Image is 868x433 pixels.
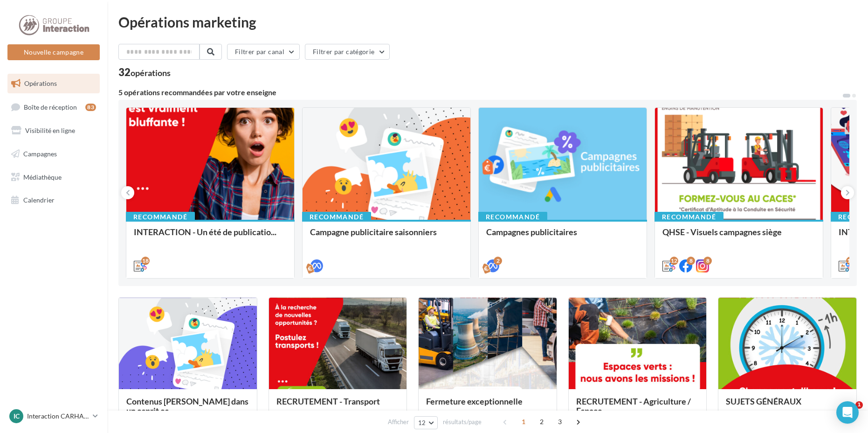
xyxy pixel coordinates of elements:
a: Campagnes [6,144,102,164]
div: 8 [703,257,712,265]
span: résultats/page [443,418,482,426]
div: Recommandé [654,212,723,222]
span: 12 [418,419,426,426]
div: Open Intercom Messenger [836,401,859,424]
button: Filtrer par catégorie [305,44,390,60]
a: Visibilité en ligne [6,121,102,140]
span: 1 [855,401,863,409]
div: 5 opérations recommandées par votre enseigne [118,89,842,96]
span: 2 [534,414,549,429]
span: Contenus [PERSON_NAME] dans un esprit es... [126,396,248,416]
span: INTERACTION - Un été de publicatio... [134,227,276,237]
span: QHSE - Visuels campagnes siège [662,227,782,237]
a: Calendrier [6,190,102,210]
div: 83 [85,104,96,111]
p: Interaction CARHAIX [27,412,89,421]
div: Recommandé [126,212,195,222]
span: Campagnes publicitaires [486,227,577,237]
div: 12 [670,257,678,265]
div: 32 [118,67,171,77]
span: Boîte de réception [24,103,77,111]
a: Médiathèque [6,168,102,187]
button: Nouvelle campagne [7,44,100,60]
span: RECRUTEMENT - Transport [276,396,380,406]
span: Campagnes [23,150,57,158]
a: Boîte de réception83 [6,97,102,117]
span: IC [14,412,20,421]
a: IC Interaction CARHAIX [7,407,100,425]
span: Médiathèque [23,173,62,181]
span: Calendrier [23,196,55,204]
span: Opérations [24,79,57,87]
span: SUJETS GÉNÉRAUX [726,396,801,406]
span: RECRUTEMENT - Agriculture / Espace... [576,396,691,416]
span: Visibilité en ligne [25,126,75,134]
div: 8 [687,257,695,265]
div: 12 [846,257,854,265]
a: Opérations [6,74,102,93]
div: Recommandé [478,212,547,222]
button: 12 [414,416,438,429]
div: 18 [141,257,150,265]
div: Opérations marketing [118,15,857,29]
span: Fermeture exceptionnelle [426,396,523,406]
span: Campagne publicitaire saisonniers [310,227,437,237]
span: Afficher [388,418,409,426]
div: opérations [131,69,171,77]
button: Filtrer par canal [227,44,300,60]
span: 3 [552,414,567,429]
span: 1 [516,414,531,429]
div: 2 [494,257,502,265]
div: Recommandé [302,212,371,222]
